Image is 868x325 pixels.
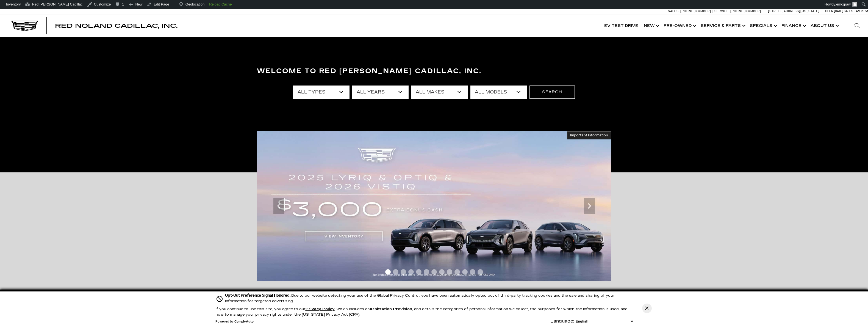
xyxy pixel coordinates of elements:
[680,9,711,13] span: [PHONE_NUMBER]
[641,15,661,37] a: New
[293,86,350,99] select: Filter by type
[661,15,698,37] a: Pre-Owned
[55,23,178,29] span: Red Noland Cadillac, Inc.
[401,269,406,275] span: Go to slide 3
[424,269,429,275] span: Go to slide 6
[779,15,808,37] a: Finance
[352,86,409,99] select: Filter by year
[393,269,398,275] span: Go to slide 2
[11,21,38,31] img: Cadillac Dark Logo with Cadillac White Text
[416,269,421,275] span: Go to slide 5
[844,9,854,13] span: Sales:
[529,86,575,99] button: Search
[584,198,595,214] div: Next
[439,269,445,275] span: Go to slide 8
[225,293,634,304] div: Due to our website detecting your use of the Global Privacy Control, you have been automatically ...
[306,307,335,311] a: Privacy Policy
[570,133,608,137] span: Important Information
[225,293,291,298] span: Opt-Out Preference Signal Honored .
[215,320,254,323] div: Powered by
[825,9,843,13] span: Open [DATE]
[601,15,641,37] a: EV Test Drive
[370,307,412,311] strong: Arbitration Provision
[462,269,468,275] span: Go to slide 11
[408,269,414,275] span: Go to slide 4
[714,9,730,13] span: Service:
[478,269,483,275] span: Go to slide 13
[550,319,574,323] div: Language:
[698,15,747,37] a: Service & Parts
[854,9,868,13] span: 9 AM-6 PM
[215,307,628,317] p: If you continue to use this site, you agree to our , which includes an , and details the categori...
[730,9,761,13] span: [PHONE_NUMBER]
[273,198,284,214] div: Previous
[470,86,527,99] select: Filter by model
[447,269,452,275] span: Go to slide 9
[257,131,611,281] img: 2509-September-FOM-2025-cta-bonus-cash
[234,320,254,323] a: ComplyAuto
[55,23,178,29] a: Red Noland Cadillac, Inc.
[257,66,611,77] h3: Welcome to Red [PERSON_NAME] Cadillac, Inc.
[385,269,391,275] span: Go to slide 1
[567,131,611,139] button: Important Information
[768,9,820,13] a: [STREET_ADDRESS][US_STATE]
[712,10,762,13] a: Service: [PHONE_NUMBER]
[411,86,468,99] select: Filter by make
[470,269,475,275] span: Go to slide 12
[574,319,634,324] select: Language Select
[668,9,680,13] span: Sales:
[454,269,460,275] span: Go to slide 10
[668,10,712,13] a: Sales: [PHONE_NUMBER]
[836,2,851,6] span: emcgraw
[747,15,779,37] a: Specials
[642,304,652,313] button: Close Button
[808,15,841,37] a: About Us
[209,2,232,6] strong: Reload Cache
[431,269,437,275] span: Go to slide 7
